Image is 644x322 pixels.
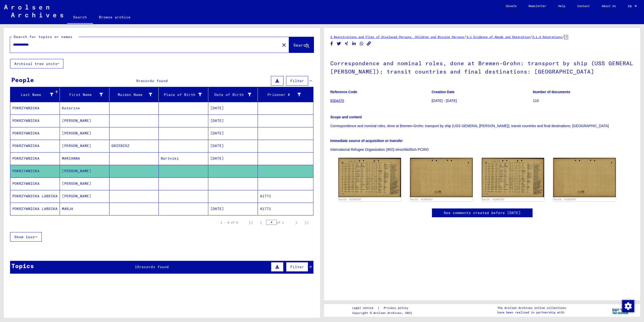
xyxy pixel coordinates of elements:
[208,102,258,114] mat-cell: [DATE]
[464,34,466,39] span: /
[330,99,344,103] a: 8304470
[432,90,455,94] b: Creation Date
[4,5,63,17] img: Arolsen_neg.svg
[60,140,109,152] mat-cell: [PERSON_NAME]
[208,88,258,102] mat-header-cell: Date of Birth
[161,92,202,97] div: Place of Birth
[10,140,60,152] mat-cell: POKRZYWNICKA
[260,91,307,99] div: Prisoner #
[611,304,630,316] img: yv_logo.png
[10,190,60,202] mat-cell: POKRZYWNICKA LABECKA
[432,98,533,103] p: [DATE] - [DATE]
[139,265,169,269] span: records found
[562,34,564,39] span: /
[159,152,208,165] mat-cell: Bartniki
[380,305,414,311] a: Privacy policy
[339,198,361,201] a: DocID: 81682387
[260,92,301,97] div: Prisoner #
[208,115,258,127] mat-cell: [DATE]
[208,203,258,215] mat-cell: [DATE]
[330,123,634,129] p: Correspondence and nominal roles, done at Bremen-Grohn: transport by ship (USS GENERAL [PERSON_NA...
[330,147,634,152] p: International Refugee Organization (IRO) einschließlich PCIRO
[60,115,109,127] mat-cell: [PERSON_NAME]
[109,88,159,102] mat-header-cell: Maiden Name
[497,310,566,315] p: have been realized in partnership with
[622,300,634,312] img: Zustimmung ändern
[482,158,544,197] img: 001.jpg
[289,37,314,53] button: Search
[10,152,60,165] mat-cell: POKRZYWNICKA
[12,92,53,97] div: Last Name
[530,34,532,39] span: /
[60,102,109,114] mat-cell: Katarine
[10,165,60,177] mat-cell: POKRZYWNICKA
[330,115,362,119] b: Scope and content
[338,158,401,197] img: 001.jpg
[352,305,414,311] div: |
[279,40,289,50] button: Clear
[258,88,313,102] mat-header-cell: Prisoner #
[11,261,34,270] div: Topics
[266,220,291,225] div: of 1
[352,311,414,315] p: Copyright © Arolsen Archives, 2021
[135,265,139,269] span: 15
[301,218,311,228] button: Last page
[208,152,258,165] mat-cell: [DATE]
[290,265,304,269] span: Filter
[220,220,238,225] div: 1 – 9 of 9
[410,158,473,197] img: 002.jpg
[533,90,570,94] b: Number of documents
[533,98,634,103] p: 110
[258,203,313,215] mat-cell: 41771
[111,91,159,99] div: Maiden Name
[330,139,403,143] b: Immediate source of acquisition or transfer
[330,52,634,82] h1: Correspondence and nominal roles, done at Bremen-Grohn: transport by ship (USS GENERAL [PERSON_NA...
[109,140,159,152] mat-cell: GRZEBISZ
[281,42,287,48] mat-icon: close
[10,177,60,190] mat-cell: POKRZYWNICKA
[60,127,109,139] mat-cell: [PERSON_NAME]
[410,198,433,201] a: DocID: 81682387
[10,102,60,114] mat-cell: POKRZYWNICKA
[14,34,72,39] mat-label: Search for topics or names
[62,92,103,97] div: First Name
[330,90,357,94] b: Reference Code
[111,92,152,97] div: Maiden Name
[258,190,313,202] mat-cell: 41771
[60,203,109,215] mat-cell: MARJA
[10,59,63,68] button: Archival tree units
[256,218,266,228] button: Previous page
[290,79,304,83] span: Filter
[359,41,364,47] button: Share on WhatsApp
[286,262,308,272] button: Filter
[60,152,109,165] mat-cell: MARIANNA
[208,140,258,152] mat-cell: [DATE]
[60,88,109,102] mat-header-cell: First Name
[444,210,521,216] a: See comments created before [DATE]
[329,41,334,47] button: Share on Facebook
[10,88,60,102] mat-header-cell: Last Name
[482,198,505,201] a: DocID: 81682387
[554,198,576,201] a: DocID: 81682387
[344,41,349,47] button: Share on Xing
[497,306,566,310] p: The Arolsen Archives online collections
[60,177,109,190] mat-cell: [PERSON_NAME]
[60,165,109,177] mat-cell: [PERSON_NAME]
[10,127,60,139] mat-cell: POKRZYWNICKA
[330,35,464,39] a: 3 Registrations and Files of Displaced Persons, Children and Missing Persons
[136,79,138,83] span: 9
[351,41,357,47] button: Share on LinkedIn
[210,91,258,99] div: Date of Birth
[10,203,60,215] mat-cell: POKRZYWNICKA LABECKA
[10,232,42,242] button: Show less
[159,88,208,102] mat-header-cell: Place of Birth
[628,4,631,8] mat-select-trigger: EN
[14,235,35,239] span: Show less
[208,127,258,139] mat-cell: [DATE]
[62,91,109,99] div: First Name
[336,41,342,47] button: Share on Twitter
[11,75,34,84] div: People
[67,11,93,24] a: Search
[138,79,168,83] span: records found
[291,218,301,228] button: Next page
